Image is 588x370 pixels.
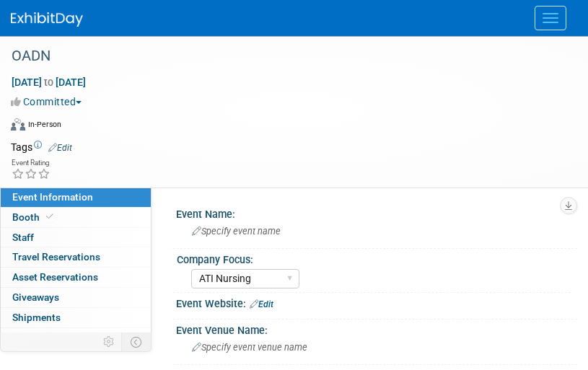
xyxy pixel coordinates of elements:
[11,94,87,109] button: Committed
[250,299,273,309] a: Edit
[11,116,570,138] div: Event Format
[97,332,122,351] td: Personalize Event Tab Strip
[177,249,571,267] div: Company Focus:
[1,228,151,247] a: Staff
[12,251,100,263] span: Travel Reservations
[11,118,25,130] img: Format-Inperson.png
[11,140,72,154] td: Tags
[192,342,307,353] span: Specify event venue name
[27,119,61,130] div: In-Person
[12,291,59,303] span: Giveaways
[12,271,98,283] span: Asset Reservations
[1,308,151,327] a: Shipments
[12,232,34,243] span: Staff
[192,226,281,237] span: Specify event name
[1,328,151,348] a: Sponsorships
[48,143,72,153] a: Edit
[12,332,74,343] span: Sponsorships
[12,159,51,167] div: Event Rating
[1,188,151,207] a: Event Information
[176,320,577,338] div: Event Venue Name:
[42,76,56,88] span: to
[176,203,577,221] div: Event Name:
[122,332,152,351] td: Toggle Event Tabs
[11,76,87,89] span: [DATE] [DATE]
[1,288,151,307] a: Giveaways
[12,211,56,223] span: Booth
[6,43,559,69] div: OADN
[46,213,53,221] i: Booth reservation complete
[11,12,83,27] img: ExhibitDay
[535,6,566,30] button: Menu
[1,208,151,227] a: Booth
[1,247,151,267] a: Travel Reservations
[12,312,61,323] span: Shipments
[1,268,151,287] a: Asset Reservations
[12,191,93,203] span: Event Information
[176,293,577,312] div: Event Website:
